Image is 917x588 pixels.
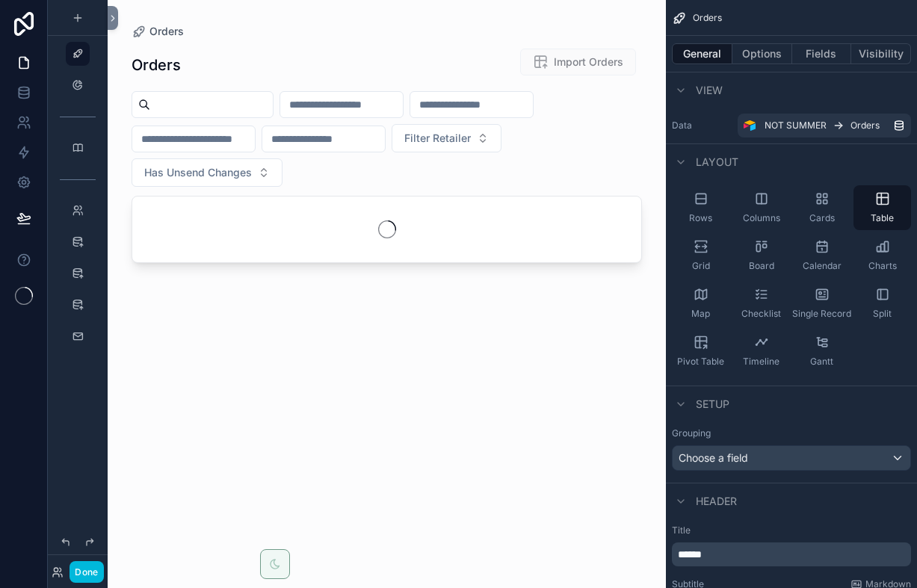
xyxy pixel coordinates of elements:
[672,120,732,131] label: Data
[738,114,911,137] a: NOT SUMMEROrders
[732,43,792,64] button: Options
[765,120,827,131] span: NOT SUMMER
[851,43,911,64] button: Visibility
[792,43,852,64] button: Fields
[679,451,748,464] span: Choose a field
[677,356,724,368] span: Pivot Table
[672,233,729,278] button: Grid
[696,397,729,412] span: Setup
[850,120,880,131] span: Orders
[793,281,850,326] button: Single Record
[672,427,711,439] label: Grouping
[693,12,722,24] span: Orders
[853,233,911,278] button: Charts
[743,212,780,224] span: Columns
[696,494,737,509] span: Header
[793,185,850,230] button: Cards
[793,329,850,374] button: Gantt
[672,281,729,326] button: Map
[689,212,712,224] span: Rows
[732,185,790,230] button: Columns
[741,308,781,320] span: Checklist
[744,120,756,131] img: Airtable Logo
[853,185,911,230] button: Table
[732,329,790,374] button: Timeline
[732,233,790,278] button: Board
[868,260,897,272] span: Charts
[70,561,103,583] button: Done
[691,308,710,320] span: Map
[810,356,833,368] span: Gantt
[696,155,738,170] span: Layout
[672,445,911,471] button: Choose a field
[793,233,850,278] button: Calendar
[871,212,894,224] span: Table
[873,308,892,320] span: Split
[692,260,710,272] span: Grid
[792,308,851,320] span: Single Record
[672,329,729,374] button: Pivot Table
[696,83,723,98] span: View
[732,281,790,326] button: Checklist
[749,260,774,272] span: Board
[853,281,911,326] button: Split
[809,212,835,224] span: Cards
[672,524,911,536] label: Title
[672,542,911,566] div: scrollable content
[803,260,842,272] span: Calendar
[672,43,732,64] button: General
[672,185,729,230] button: Rows
[743,356,779,368] span: Timeline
